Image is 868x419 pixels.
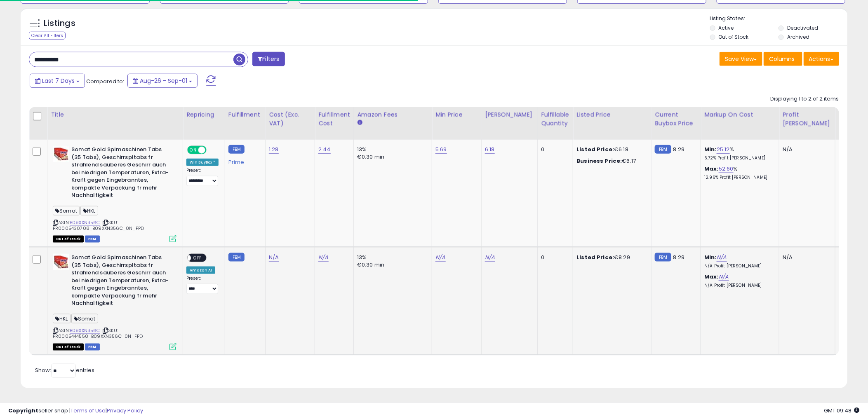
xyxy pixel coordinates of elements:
[53,314,71,323] span: HKL
[44,18,75,29] h5: Listings
[576,254,645,261] div: €8.29
[205,147,219,154] span: OFF
[719,24,734,31] label: Active
[252,52,285,66] button: Filters
[704,283,773,288] p: N/A Profit [PERSON_NAME]
[541,110,569,128] div: Fulfillable Quantity
[269,110,311,128] div: Cost (Exc. VAT)
[704,165,719,173] b: Max:
[71,254,172,309] b: Somat Gold Splmaschinen Tabs (35 Tabs), Geschirrspltabs fr strahlend sauberes Geschirr auch bei n...
[839,262,850,268] small: (0%)
[804,52,839,66] button: Actions
[769,55,795,63] span: Columns
[576,157,645,165] div: €6.17
[720,52,762,66] button: Save View
[86,77,124,85] span: Compared to:
[318,145,331,154] a: 2.44
[53,344,84,351] span: All listings that are currently out of stock and unavailable for purchase on Amazon
[269,253,279,262] a: N/A
[70,327,100,334] a: B09XXN356C
[704,273,719,281] b: Max:
[787,24,818,31] label: Deactivated
[704,253,717,261] b: Min:
[485,253,495,262] a: N/A
[8,407,143,415] div: seller snap | |
[71,407,106,414] a: Terms of Use
[576,110,648,119] div: Listed Price
[53,219,144,232] span: | SKU: PR0005430708_B09XXN356C_0N_FPD
[576,253,614,261] b: Listed Price:
[357,110,428,119] div: Amazon Fees
[53,236,84,243] span: All listings that are currently out of stock and unavailable for purchase on Amazon
[53,146,176,241] div: ASIN:
[53,146,69,162] img: 5115FD3fpYS._SL40_.jpg
[228,253,245,262] small: FBM
[140,77,187,85] span: Aug-26 - Sep-01
[704,146,773,161] div: %
[673,145,685,153] span: 8.29
[485,145,495,154] a: 6.18
[191,255,204,262] span: OFF
[357,261,426,269] div: €0.30 min
[485,110,534,119] div: [PERSON_NAME]
[719,165,734,173] a: 52.60
[42,77,75,85] span: Last 7 Days
[318,253,328,262] a: N/A
[719,273,729,281] a: N/A
[541,146,567,153] div: 0
[186,276,219,294] div: Preset:
[228,156,259,166] div: Prime
[318,110,350,128] div: Fulfillment Cost
[717,145,730,154] a: 25.12
[51,110,179,119] div: Title
[53,254,69,270] img: 5115FD3fpYS._SL40_.jpg
[53,254,176,349] div: ASIN:
[80,206,98,215] span: HKL
[704,263,773,269] p: N/A Profit [PERSON_NAME]
[839,154,850,160] small: (0%)
[186,168,219,186] div: Preset:
[30,74,85,88] button: Last 7 Days
[673,253,685,261] span: 8.29
[710,15,847,23] p: Listing States:
[70,219,100,226] a: B09XXN356C
[701,107,779,140] th: The percentage added to the cost of goods (COGS) that forms the calculator for Min & Max prices.
[783,110,832,128] div: Profit [PERSON_NAME]
[228,110,262,119] div: Fulfillment
[787,33,809,40] label: Archived
[783,254,829,261] div: N/A
[85,344,100,351] span: FBM
[186,110,221,119] div: Repricing
[357,254,426,261] div: 13%
[71,314,98,323] span: Somat
[53,327,143,339] span: | SKU: PR0005444550_B09XXN356C_0N_FPD
[824,407,860,414] span: 2025-09-9 09:48 GMT
[435,145,447,154] a: 5.69
[188,147,198,154] span: ON
[764,52,802,66] button: Columns
[186,159,219,166] div: Win BuyBox *
[29,32,66,40] div: Clear All Filters
[655,253,671,262] small: FBM
[719,33,749,40] label: Out of Stock
[770,95,839,103] div: Displaying 1 to 2 of 2 items
[435,110,478,119] div: Min Price
[576,145,614,153] b: Listed Price:
[541,254,567,261] div: 0
[704,110,776,119] div: Markup on Cost
[53,206,80,215] span: Somat
[228,145,245,154] small: FBM
[269,145,279,154] a: 1.28
[576,146,645,153] div: €6.18
[357,119,362,126] small: Amazon Fees.
[717,253,727,262] a: N/A
[704,175,773,180] p: 12.96% Profit [PERSON_NAME]
[783,146,829,153] div: N/A
[435,253,445,262] a: N/A
[35,366,94,374] span: Show: entries
[704,165,773,180] div: %
[127,74,198,88] button: Aug-26 - Sep-01
[704,145,717,153] b: Min:
[576,157,622,165] b: Business Price:
[8,407,38,414] strong: Copyright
